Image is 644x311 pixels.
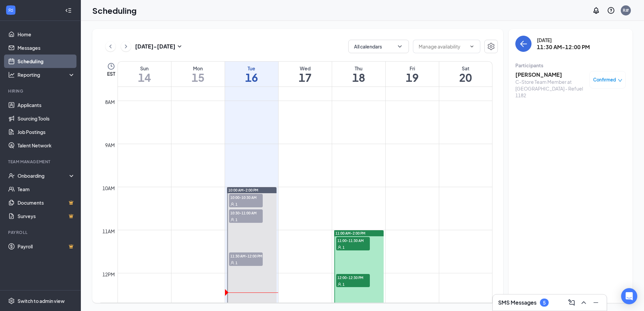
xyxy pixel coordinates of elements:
a: Home [18,28,75,41]
div: 10am [101,184,116,192]
svg: ChevronUp [580,299,588,307]
div: Switch to admin view [18,298,65,304]
button: ComposeMessage [566,297,577,308]
h1: 18 [332,72,385,83]
div: Team Management [8,159,74,165]
h3: SMS Messages [498,299,537,306]
a: Sourcing Tools [18,112,75,125]
a: September 14, 2025 [118,62,171,87]
h1: 15 [171,72,225,83]
a: Applicants [18,98,75,112]
input: Manage availability [419,43,466,50]
span: 1 [235,202,237,207]
span: 10:00-10:30 AM [229,194,263,201]
button: ChevronLeft [105,41,116,51]
button: Settings [484,40,498,53]
button: Minimize [590,297,601,308]
span: EST [107,70,115,77]
div: Onboarding [18,172,69,179]
a: September 15, 2025 [171,62,225,87]
svg: Settings [487,42,495,50]
div: 5 [543,300,546,306]
h1: 17 [279,72,332,83]
div: C-Store Team Member at [GEOGRAPHIC_DATA] - Refuel 1182 [515,78,586,99]
div: Hiring [8,88,74,94]
div: Thu [332,65,385,72]
span: Confirmed [593,76,616,83]
a: Talent Network [18,139,75,152]
h3: [DATE] - [DATE] [135,43,175,50]
a: September 19, 2025 [386,62,439,87]
h1: 16 [225,72,278,83]
button: ChevronRight [121,41,131,51]
a: DocumentsCrown [18,196,75,209]
h1: Scheduling [92,5,137,16]
a: SurveysCrown [18,209,75,223]
span: 10:30-11:00 AM [229,209,263,216]
svg: Clock [107,62,115,70]
a: PayrollCrown [18,240,75,253]
span: 12:00-12:30 PM [336,274,370,281]
span: 1 [235,261,237,265]
svg: ChevronLeft [107,42,114,50]
svg: User [230,218,234,222]
div: Participants [515,62,626,69]
h1: 19 [386,72,439,83]
svg: ArrowLeft [519,40,527,48]
div: 12pm [101,271,116,278]
svg: Notifications [592,6,600,14]
span: 1 [343,282,345,287]
svg: WorkstreamLogo [7,7,14,13]
h1: 20 [439,72,492,83]
span: 10:00 AM-2:00 PM [228,188,258,193]
svg: User [337,282,342,286]
h3: 11:30 AM-12:00 PM [537,43,590,51]
a: Team [18,182,75,196]
div: [DATE] [537,37,590,43]
a: September 17, 2025 [279,62,332,87]
svg: UserCheck [8,172,15,179]
svg: ComposeMessage [568,299,576,307]
a: September 18, 2025 [332,62,385,87]
svg: Minimize [592,299,600,307]
a: September 16, 2025 [225,62,278,87]
button: back-button [515,36,532,52]
div: Tue [225,65,278,72]
div: Fri [386,65,439,72]
svg: QuestionInfo [607,6,615,14]
svg: Settings [8,298,15,304]
div: Mon [171,65,225,72]
div: 9am [104,141,116,149]
div: 8am [104,98,116,106]
h3: [PERSON_NAME] [515,71,586,78]
div: Sat [439,65,492,72]
svg: ChevronDown [396,43,403,50]
span: 11:30 AM-12:00 PM [229,252,263,259]
div: 11am [101,228,116,235]
button: All calendarsChevronDown [348,40,409,53]
svg: ChevronDown [469,44,475,49]
span: 11:00-11:30 AM [336,237,370,244]
div: R# [623,7,629,13]
svg: Collapse [65,7,72,14]
svg: User [230,202,234,206]
svg: Analysis [8,71,15,78]
button: ChevronUp [578,297,589,308]
div: Reporting [18,71,75,78]
a: Scheduling [18,55,75,68]
span: 11:00 AM-2:00 PM [335,231,365,236]
svg: ChevronRight [123,42,129,50]
span: 1 [235,217,237,222]
div: Wed [279,65,332,72]
svg: User [230,261,234,265]
span: 1 [343,245,345,250]
span: down [618,78,622,83]
div: Sun [118,65,171,72]
a: Job Postings [18,125,75,139]
a: Messages [18,41,75,55]
div: Open Intercom Messenger [621,288,637,304]
div: Payroll [8,230,74,235]
svg: SmallChevronDown [175,42,184,50]
svg: User [337,245,342,249]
